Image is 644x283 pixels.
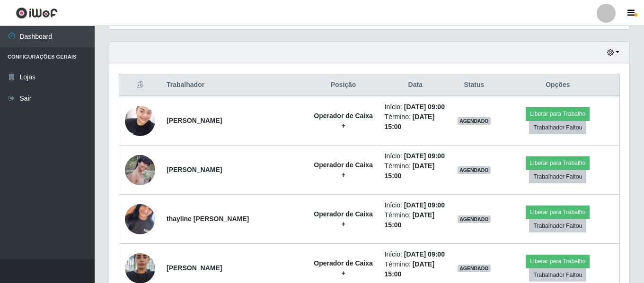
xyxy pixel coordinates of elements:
th: Data [379,74,452,96]
img: 1742385063633.jpeg [125,199,155,239]
img: CoreUI Logo [16,7,58,19]
time: [DATE] 09:00 [404,250,445,258]
button: Trabalhador Faltou [529,219,586,232]
th: Trabalhador [161,74,308,96]
span: AGENDADO [458,215,491,223]
img: 1617198337870.jpeg [125,155,155,185]
li: Início: [385,249,446,259]
button: Trabalhador Faltou [529,121,586,134]
li: Início: [385,102,446,112]
li: Término: [385,112,446,132]
strong: Operador de Caixa + [314,161,373,179]
th: Posição [308,74,379,96]
span: AGENDADO [458,166,491,174]
strong: Operador de Caixa + [314,112,373,129]
li: Término: [385,210,446,230]
strong: [PERSON_NAME] [167,117,222,124]
li: Término: [385,259,446,279]
th: Status [452,74,496,96]
img: 1652038178579.jpeg [125,101,155,141]
span: AGENDADO [458,265,491,272]
time: [DATE] 09:00 [404,103,445,111]
button: Liberar para Trabalho [526,107,590,120]
span: AGENDADO [458,117,491,125]
button: Liberar para Trabalho [526,255,590,268]
strong: Operador de Caixa + [314,259,373,277]
strong: thayline [PERSON_NAME] [167,215,249,223]
strong: Operador de Caixa + [314,210,373,228]
strong: [PERSON_NAME] [167,166,222,173]
time: [DATE] 09:00 [404,201,445,209]
time: [DATE] 09:00 [404,152,445,160]
strong: [PERSON_NAME] [167,264,222,272]
button: Trabalhador Faltou [529,170,586,183]
button: Liberar para Trabalho [526,206,590,219]
li: Término: [385,161,446,181]
li: Início: [385,200,446,210]
th: Opções [496,74,620,96]
button: Trabalhador Faltou [529,268,586,282]
button: Liberar para Trabalho [526,156,590,170]
li: Início: [385,151,446,161]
